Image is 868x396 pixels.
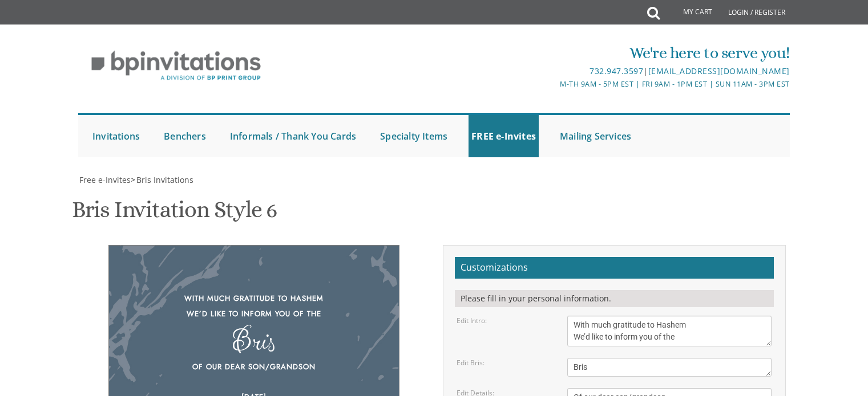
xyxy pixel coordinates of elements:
[455,290,774,307] div: Please fill in your personal information.
[135,174,193,185] a: Bris Invitations
[136,174,193,185] span: Bris Invitations
[377,115,450,157] a: Specialty Items
[316,78,790,90] div: M-Th 9am - 5pm EST | Fri 9am - 1pm EST | Sun 11am - 3pm EST
[131,174,193,185] span: >
[659,1,720,24] a: My Cart
[78,42,274,89] img: BP Invitation Loft
[90,115,143,157] a: Invitations
[590,66,643,76] a: 732.947.3597
[227,115,359,157] a: Informals / Thank You Cards
[457,316,487,325] label: Edit Intro:
[797,325,868,379] iframe: chat widget
[132,333,376,348] div: Bris
[132,291,376,321] div: With much gratitude to Hashem We’d like to inform you of the
[78,174,131,185] a: Free e-Invites
[469,115,539,157] a: FREE e-Invites
[648,66,790,76] a: [EMAIL_ADDRESS][DOMAIN_NAME]
[567,316,772,346] textarea: With gratitude to Hashem We’d like to inform you of the
[567,358,772,377] textarea: Bris
[316,42,790,64] div: We're here to serve you!
[72,197,277,231] h1: Bris Invitation Style 6
[457,358,485,368] label: Edit Bris:
[316,64,790,78] div: |
[79,174,131,185] span: Free e-Invites
[557,115,634,157] a: Mailing Services
[161,115,209,157] a: Benchers
[455,257,774,279] h2: Customizations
